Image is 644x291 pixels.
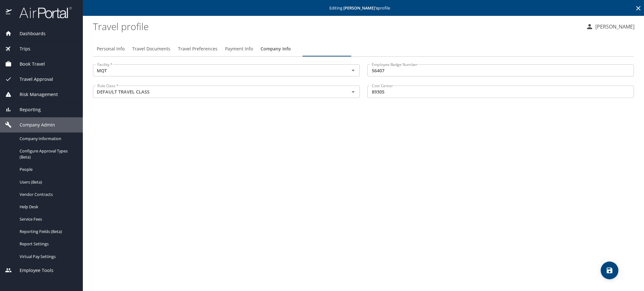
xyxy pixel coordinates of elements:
span: Users (Beta) [20,179,75,185]
button: Open [349,87,358,96]
p: [PERSON_NAME] [593,23,635,30]
span: Report Settings [20,241,75,247]
img: icon-airportal.png [6,6,12,19]
span: Risk Management [12,91,58,98]
input: EX: 16820 [367,64,634,76]
strong: [PERSON_NAME] 's [343,5,378,11]
span: Payment Info [225,45,253,53]
span: Dashboards [12,30,46,37]
span: Travel Documents [132,45,170,53]
img: airportal-logo.png [12,6,72,19]
span: Book Travel [12,61,45,68]
span: Travel Approval [12,76,53,83]
div: Profile [93,41,634,56]
span: Reporting Fields (Beta) [20,229,75,235]
span: Company Information [20,136,75,142]
span: Vendor Contracts [20,191,75,197]
input: EX: [367,86,634,98]
span: Virtual Pay Settings [20,254,75,260]
h1: Travel profile [93,16,581,36]
span: People [20,166,75,172]
span: Configure Approval Types (Beta) [20,148,75,160]
span: Help Desk [20,204,75,210]
span: Reporting [12,106,41,113]
button: save [601,262,618,279]
span: Employee Tools [12,267,53,274]
p: Editing profile [85,6,642,10]
button: [PERSON_NAME] [583,21,637,32]
span: Service Fees [20,216,75,222]
span: Company Info [261,45,291,53]
span: Trips [12,45,30,52]
span: Company Admin [12,121,55,128]
span: Personal Info [97,45,125,53]
button: Open [349,66,358,75]
span: Travel Preferences [178,45,218,53]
